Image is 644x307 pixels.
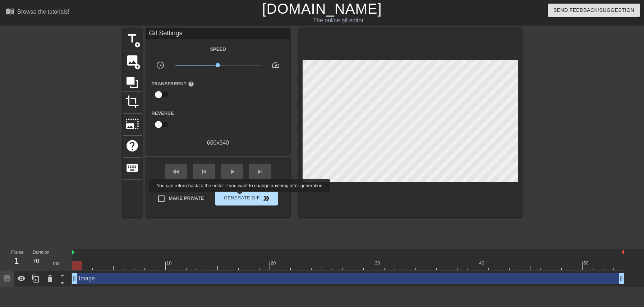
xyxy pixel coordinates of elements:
span: skip_next [256,167,264,176]
span: image [125,54,139,67]
div: 600 x 340 [146,139,290,147]
label: Reverse [152,110,174,117]
span: drag_handle [618,275,625,282]
img: bound-end.png [621,249,624,255]
span: title [125,32,139,45]
div: Browse the tutorials! [17,9,69,15]
span: play_arrow [228,167,236,176]
a: Browse the tutorials! [6,7,69,18]
button: Generate Gif [215,191,277,206]
span: Send Feedback/Suggestion [553,6,634,15]
div: 50 [583,259,590,267]
div: Frame [6,249,27,270]
div: 30 [375,259,381,267]
div: 1 [11,254,22,267]
span: speed [271,61,280,69]
span: crop [125,95,139,109]
span: add_circle [134,42,141,48]
span: Generate Gif [218,194,275,203]
button: Send Feedback/Suggestion [548,4,640,17]
label: Speed [210,46,226,53]
span: keyboard [125,161,139,175]
div: 40 [479,259,486,267]
span: double_arrow [262,194,271,203]
a: [DOMAIN_NAME] [262,1,382,17]
span: drag_handle [71,275,78,282]
span: photo_size_select_large [125,117,139,131]
div: 20 [271,259,277,267]
span: menu_book [6,7,14,15]
span: skip_previous [200,167,208,176]
label: Transparent [152,80,194,87]
div: 10 [166,259,173,267]
span: Make Private [169,195,204,202]
div: The online gif editor [218,16,458,25]
span: add_circle [134,64,141,70]
div: ms [53,259,60,267]
span: help [188,81,194,87]
div: Gif Settings [146,28,290,39]
span: help [125,139,139,153]
span: slow_motion_video [156,61,165,69]
span: fast_rewind [172,167,180,176]
label: Duration [33,250,49,255]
